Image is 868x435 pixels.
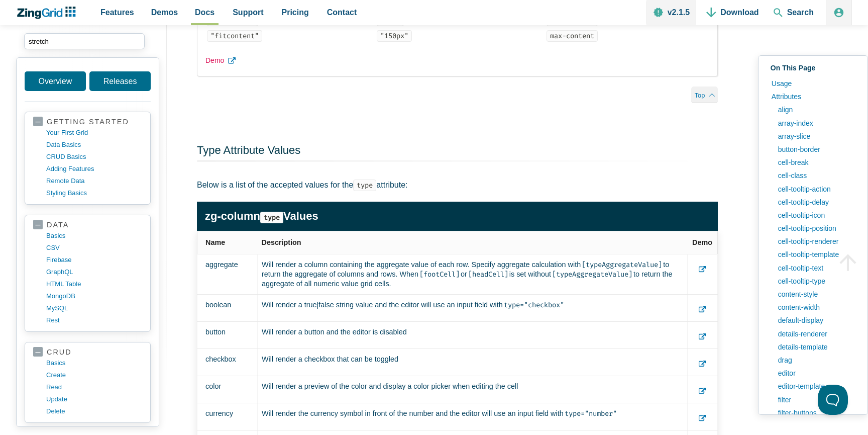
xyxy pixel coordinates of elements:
a: cell-tooltip-renderer [773,235,859,248]
td: aggregate [197,254,258,294]
a: ZingChart Logo. Click to return to the homepage [16,7,81,19]
a: create [46,369,142,381]
td: Will render the currency symbol in front of the number and the editor will use an input field with [258,403,688,430]
a: firebase [46,254,142,266]
code: "fitheader" [207,15,258,26]
a: cell-tooltip-delay [773,196,859,209]
td: currency [197,403,258,430]
td: Will render a true|false string value and the editor will use an input field with [258,295,688,322]
a: MongoDB [46,290,142,302]
a: CSV [46,242,142,254]
span: Pricing [282,6,309,19]
a: cell-tooltip-action [773,183,859,196]
a: basics [46,230,142,242]
a: filter [773,393,859,406]
a: cell-tooltip-position [773,222,859,235]
a: Demo [205,55,709,67]
a: your first grid [46,127,142,139]
a: editor-template [773,380,859,393]
a: basics [46,357,142,369]
th: Name [197,231,258,254]
a: editor [773,367,859,380]
code: "150px" [377,30,412,42]
td: checkbox [197,349,258,376]
code: max-content [547,30,598,42]
a: cell-class [773,169,859,182]
a: HTML table [46,278,142,290]
span: Demos [151,6,178,19]
a: Overview [25,71,86,91]
a: getting started [33,117,142,127]
a: details-renderer [773,327,859,340]
a: Releases [89,71,151,91]
a: remote data [46,175,142,187]
a: array-slice [773,130,859,143]
a: Attributes [767,90,859,103]
a: cell-break [773,156,859,169]
a: adding features [46,163,142,175]
a: filter-buttons [773,406,859,419]
a: rest [46,314,142,326]
a: default-display [773,314,859,327]
td: color [197,376,258,403]
a: update [46,393,142,405]
a: cell-tooltip-text [773,262,859,275]
td: button [197,322,258,349]
caption: zg-column Values [197,202,718,230]
span: Features [100,6,134,19]
a: Type Attribute Values [197,144,300,156]
code: type="checkbox" [503,300,565,310]
a: content-width [773,301,859,314]
code: [headCell] [467,269,509,280]
a: details-template [773,340,859,354]
code: min-content [547,15,598,26]
th: Description [258,231,688,254]
code: type [260,212,283,223]
a: content-style [773,288,859,301]
iframe: Toggle Customer Support [818,385,848,415]
span: Docs [195,6,214,19]
p: Below is a list of the accepted values for the attribute: [197,178,718,192]
a: drag [773,354,859,367]
a: read [46,381,142,393]
a: cell-tooltip-template [773,248,859,261]
a: data [33,220,142,230]
span: Demo [205,55,224,67]
a: GraphQL [46,266,142,278]
td: Will render a checkbox that can be toggled [258,349,688,376]
a: delete [46,405,142,417]
code: [footCell] [418,269,461,280]
th: Demo [687,231,717,254]
code: type="number" [564,408,618,419]
a: data basics [46,139,142,151]
a: crud [33,347,142,357]
span: Support [233,6,263,19]
a: Usage [767,77,859,90]
code: "fitcontent" [207,30,262,42]
a: cell-tooltip-type [773,275,859,288]
input: search input [24,33,145,49]
a: CRUD basics [46,151,142,163]
code: [typeAggregateValue] [581,259,663,270]
td: Will render a preview of the color and display a color picker when editing the cell [258,376,688,403]
code: "10%" [377,15,404,26]
td: Will render a button and the editor is disabled [258,322,688,349]
a: button-border [773,143,859,156]
a: cell-tooltip-icon [773,209,859,222]
a: array-index [773,117,859,130]
td: boolean [197,295,258,322]
code: type [353,180,376,191]
a: align [773,103,859,116]
span: Contact [327,6,357,19]
code: [typeAggregateValue] [551,269,633,280]
a: MySQL [46,302,142,314]
td: Will render a column containing the aggregate value of each row. Specify aggregate calculation wi... [258,254,688,294]
a: styling basics [46,187,142,199]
